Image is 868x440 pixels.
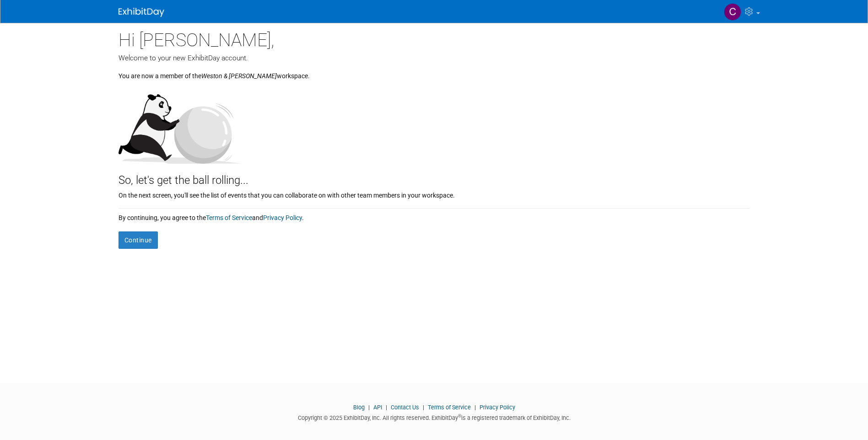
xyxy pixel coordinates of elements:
sup: ® [458,413,461,419]
a: Terms of Service [428,404,471,411]
div: On the next screen, you'll see the list of events that you can collaborate on with other team mem... [119,188,750,200]
a: Blog [353,404,365,411]
a: Terms of Service [206,214,252,221]
span: | [472,404,478,411]
div: So, let's get the ball rolling... [119,164,750,188]
img: Let's get the ball rolling [119,85,242,164]
i: Weston & [PERSON_NAME] [201,72,277,80]
a: Privacy Policy [480,404,515,411]
div: You are now a member of the workspace. [119,63,750,80]
span: | [383,404,389,411]
img: ExhibitDay [119,8,164,17]
div: Welcome to your new ExhibitDay account. [119,53,750,63]
span: | [366,404,372,411]
div: Hi [PERSON_NAME], [119,23,750,53]
a: Contact Us [391,404,419,411]
span: | [421,404,426,411]
div: By continuing, you agree to the and . [119,209,750,222]
img: Charles Gant [724,3,741,21]
a: API [373,404,382,411]
button: Continue [119,231,158,249]
a: Privacy Policy [263,214,302,221]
